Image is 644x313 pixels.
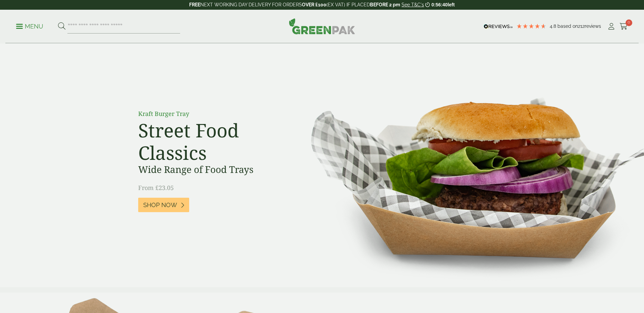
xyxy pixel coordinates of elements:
i: My Account [607,23,615,30]
i: Cart [620,23,628,30]
img: Street Food Classics [290,44,644,287]
span: 0:56:40 [431,2,447,7]
span: 4.8 [550,23,557,29]
img: GreenPak Supplies [289,18,355,34]
span: reviews [585,23,601,29]
span: From £23.05 [138,184,174,192]
span: left [448,2,455,7]
h3: Wide Range of Food Trays [138,164,289,175]
p: Menu [16,22,43,30]
div: 4.79 Stars [516,23,546,29]
a: Shop Now [138,198,189,212]
img: REVIEWS.io [484,24,513,29]
a: 0 [620,21,628,32]
span: Shop Now [143,201,177,209]
span: Based on [557,23,578,29]
strong: OVER £100 [302,2,326,7]
a: See T&C's [401,2,424,7]
span: 212 [578,23,585,29]
a: Menu [16,22,43,29]
span: 0 [626,19,632,26]
p: Kraft Burger Tray [138,109,289,118]
strong: FREE [189,2,200,7]
strong: BEFORE 2 pm [370,2,400,7]
h2: Street Food Classics [138,119,289,164]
